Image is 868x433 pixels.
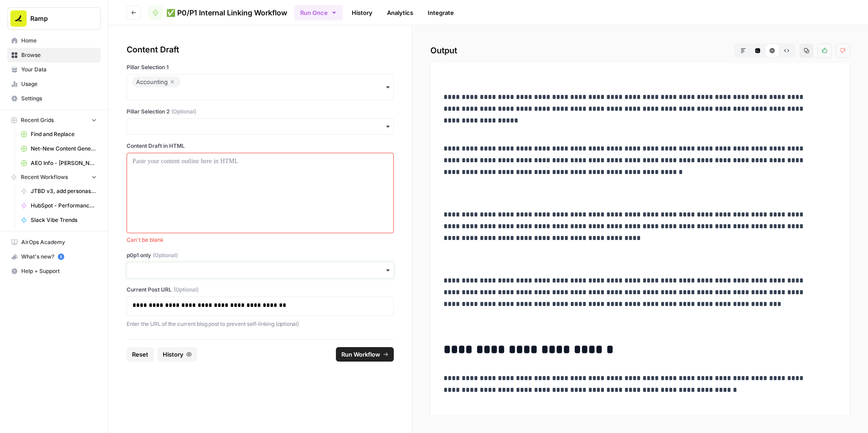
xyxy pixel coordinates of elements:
[8,250,100,264] div: What's new?
[58,254,64,260] a: 5
[7,235,101,249] a: AirOps Academy
[7,91,101,106] a: Settings
[31,145,97,153] span: Net-New Content Generator - Grid Template
[7,249,101,264] button: What's new? 5
[17,127,101,141] a: Find and Replace
[31,216,97,224] span: Slack Vibe Trends
[127,251,394,259] label: p0p1 only
[7,113,101,127] button: Recent Grids
[21,66,97,74] span: Your Data
[127,320,394,329] p: Enter the URL of the current blog post to prevent self-linking (optional)
[127,63,394,71] label: Pillar Selection 1
[148,5,287,20] a: ✅ P0/P1 Internal Linking Workflow
[136,76,177,87] div: Accounting
[163,350,184,359] span: History
[31,159,97,167] span: AEO Info - [PERSON_NAME]
[21,238,97,246] span: AirOps Academy
[21,37,97,45] span: Home
[10,10,27,27] img: Ramp Logo
[171,108,196,116] span: (Optional)
[341,350,380,359] span: Run Workflow
[21,267,97,275] span: Help + Support
[7,48,101,62] a: Browse
[336,347,394,362] button: Run Workflow
[7,33,101,48] a: Home
[31,202,97,210] span: HubSpot - Performance Tiering
[174,286,198,294] span: (Optional)
[7,77,101,91] a: Usage
[127,236,394,244] span: Can't be blank
[21,116,54,124] span: Recent Grids
[21,80,97,88] span: Usage
[7,7,101,30] button: Workspace: Ramp
[7,62,101,77] a: Your Data
[21,173,68,181] span: Recent Workflows
[157,347,197,362] button: History
[127,74,394,100] button: Accounting
[127,142,394,150] label: Content Draft in HTML
[294,5,343,20] button: Run Once
[17,156,101,170] a: AEO Info - [PERSON_NAME]
[17,213,101,227] a: Slack Vibe Trends
[127,108,394,116] label: Pillar Selection 2
[422,5,459,20] a: Integrate
[30,14,85,23] span: Ramp
[7,170,101,184] button: Recent Workflows
[153,251,178,259] span: (Optional)
[132,350,148,359] span: Reset
[166,7,287,18] span: ✅ P0/P1 Internal Linking Workflow
[346,5,378,20] a: History
[17,184,101,198] a: JTBD v3, add personas (wip)
[21,94,97,103] span: Settings
[382,5,419,20] a: Analytics
[21,51,97,59] span: Browse
[127,286,394,294] label: Current Post URL
[17,141,101,156] a: Net-New Content Generator - Grid Template
[127,347,154,362] button: Reset
[31,130,97,138] span: Find and Replace
[7,264,101,278] button: Help + Support
[17,198,101,213] a: HubSpot - Performance Tiering
[60,254,62,259] text: 5
[127,43,394,56] div: Content Draft
[31,187,97,195] span: JTBD v3, add personas (wip)
[430,43,850,58] h2: Output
